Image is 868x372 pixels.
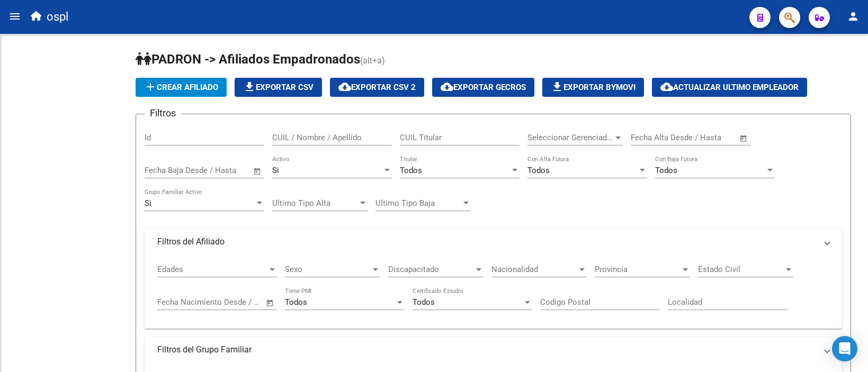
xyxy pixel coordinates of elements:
[527,166,550,175] span: Todos
[145,337,842,362] mat-expansion-panel-header: Filtros del Grupo Familiar
[652,78,807,97] button: Actualizar ultimo Empleador
[738,132,750,144] button: Open calendar
[388,265,474,274] span: Discapacitado
[400,166,422,175] span: Todos
[144,80,157,93] mat-icon: add
[264,297,276,309] button: Open calendar
[441,80,453,93] mat-icon: cloud_download
[252,165,264,177] button: Open calendar
[631,133,665,142] input: Start date
[527,133,613,142] span: Seleccionar Gerenciador
[413,297,435,307] span: Todos
[432,78,534,97] button: Exportar GECROS
[847,10,860,23] mat-icon: person
[542,78,644,97] button: Exportar Bymovi
[136,78,227,97] button: Crear Afiliado
[235,78,322,97] button: Exportar CSV
[8,10,21,23] mat-icon: menu
[189,166,240,175] input: End date
[47,5,68,29] span: ospl
[375,198,461,208] span: Ultimo Tipo Baja
[145,229,842,255] mat-expansion-panel-header: Filtros del Afiliado
[145,255,842,329] div: Filtros del Afiliado
[660,83,799,92] span: Actualizar ultimo Empleador
[660,80,673,93] mat-icon: cloud_download
[157,297,192,307] input: Start date
[360,56,385,66] span: (alt+a)
[675,133,726,142] input: End date
[145,106,181,121] h3: Filtros
[441,83,526,92] span: Exportar GECROS
[655,166,677,175] span: Todos
[157,344,817,356] mat-panel-title: Filtros del Grupo Familiar
[136,52,360,67] span: PADRON -> Afiliados Empadronados
[551,83,636,92] span: Exportar Bymovi
[338,80,351,93] mat-icon: cloud_download
[285,265,371,274] span: Sexo
[201,297,253,307] input: End date
[491,265,577,274] span: Nacionalidad
[145,198,151,208] span: Si
[272,166,279,175] span: Si
[285,297,307,307] span: Todos
[272,198,358,208] span: Ultimo Tipo Alta
[144,83,218,92] span: Crear Afiliado
[145,166,179,175] input: Start date
[338,83,416,92] span: Exportar CSV 2
[157,265,267,274] span: Edades
[832,336,857,361] div: Open Intercom Messenger
[595,265,681,274] span: Provincia
[330,78,424,97] button: Exportar CSV 2
[157,236,817,248] mat-panel-title: Filtros del Afiliado
[243,83,314,92] span: Exportar CSV
[243,80,256,93] mat-icon: file_download
[698,265,784,274] span: Estado Civil
[551,80,563,93] mat-icon: file_download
